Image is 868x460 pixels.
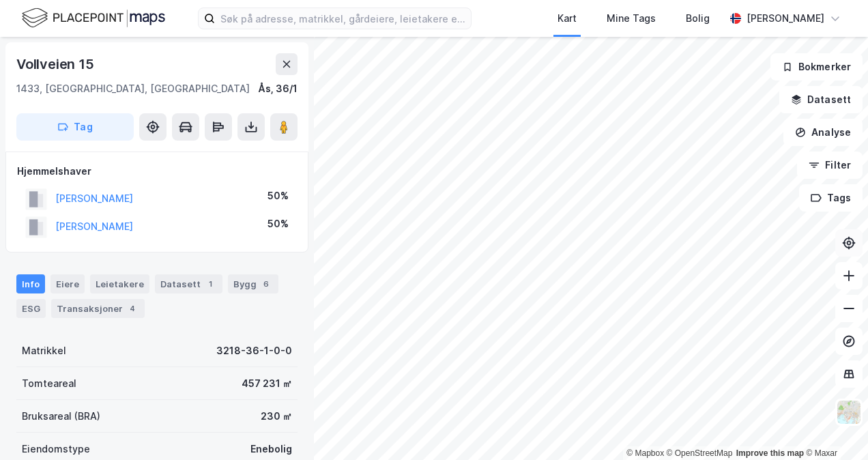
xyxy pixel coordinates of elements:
div: 4 [126,302,139,315]
button: Analyse [783,119,863,146]
div: Hjemmelshaver [17,163,297,179]
img: logo.f888ab2527a4732fd821a326f86c7f29.svg [22,6,165,30]
div: 50% [267,216,289,232]
button: Bokmerker [770,53,863,81]
button: Tags [799,184,863,212]
div: 1433, [GEOGRAPHIC_DATA], [GEOGRAPHIC_DATA] [16,81,250,97]
div: Ås, 36/1 [258,81,298,97]
button: Datasett [779,86,863,113]
button: Tag [16,113,134,141]
div: Transaksjoner [51,299,145,318]
div: Bruksareal (BRA) [22,408,100,425]
div: Kart [558,10,577,27]
div: Eiendomstype [22,441,90,457]
div: ESG [16,299,46,318]
div: Bygg [228,274,278,293]
div: Kontrollprogram for chat [800,394,868,460]
div: Matrikkel [22,343,66,359]
div: 457 231 ㎡ [242,375,292,392]
div: Bolig [686,10,710,27]
div: Leietakere [90,274,149,293]
div: 50% [267,188,289,204]
div: 1 [203,277,217,291]
div: 3218-36-1-0-0 [216,343,292,359]
div: 6 [259,277,273,291]
a: Improve this map [736,448,804,458]
div: [PERSON_NAME] [747,10,824,27]
iframe: Chat Widget [800,394,868,460]
input: Søk på adresse, matrikkel, gårdeiere, leietakere eller personer [215,8,471,29]
div: Enebolig [250,441,292,457]
div: Vollveien 15 [16,53,97,75]
a: OpenStreetMap [667,448,733,458]
div: Info [16,274,45,293]
button: Filter [797,152,863,179]
div: Datasett [155,274,222,293]
div: Mine Tags [607,10,656,27]
div: 230 ㎡ [261,408,292,425]
div: Tomteareal [22,375,76,392]
a: Mapbox [626,448,664,458]
div: Eiere [50,274,85,293]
